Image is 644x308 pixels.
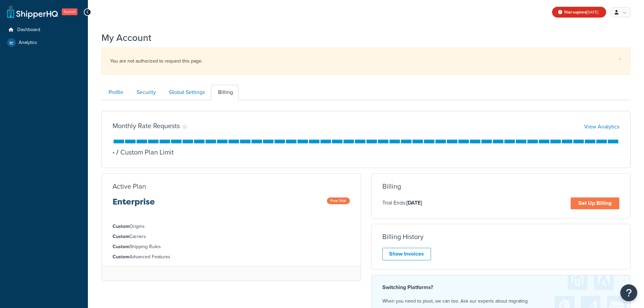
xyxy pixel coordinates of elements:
strong: Trial expired [564,9,587,15]
h3: Monthly Rate Requests [113,122,180,129]
a: ShipperHQ Home [7,5,58,19]
a: × [619,56,622,62]
strong: Custom [113,233,129,240]
li: Shipping Rules [113,243,350,251]
a: Dashboard [5,24,83,36]
p: Custom Plan Limit [115,147,174,157]
a: Profile [101,85,129,100]
strong: Custom [113,243,129,250]
li: Carriers [113,233,350,240]
span: [DATE] [564,9,598,15]
h3: Billing [382,183,401,190]
span: / [116,147,119,157]
h3: Active Plan [113,183,146,190]
span: Free Trial [327,197,350,204]
div: You are not authorized to request this page. [110,56,622,66]
a: Global Settings [162,85,210,100]
h3: Billing History [382,233,424,240]
strong: Custom [113,223,129,230]
h3: Enterprise [113,197,155,212]
h4: Switching Platforms? [382,283,620,291]
a: View Analytics [584,123,619,131]
a: Security [129,85,161,100]
a: Billing [211,85,238,100]
li: Advanced Features [113,253,350,261]
p: Trial Ends: [382,198,422,207]
strong: [DATE] [406,199,422,207]
span: Analytics [19,40,37,46]
a: Show Invoices [382,248,431,260]
li: Origins [113,223,350,230]
h1: My Account [101,31,151,44]
strong: Custom [113,253,129,260]
span: Dashboard [17,27,40,33]
p: - [113,147,115,157]
a: Analytics [5,37,83,49]
a: Set Up Billing [571,197,619,209]
span: Expired! [62,8,77,15]
button: Open Resource Center [620,284,637,301]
